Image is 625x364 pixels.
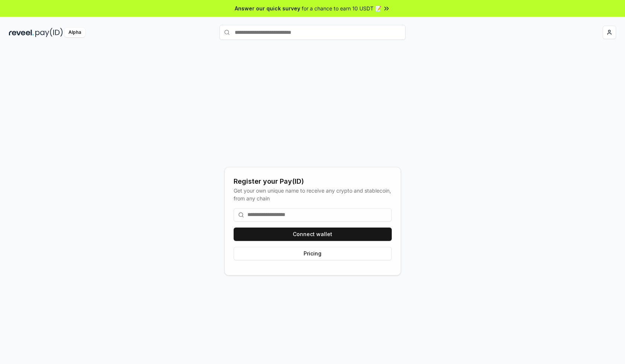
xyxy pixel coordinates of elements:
[35,28,63,37] img: pay_id
[234,228,392,241] button: Connect wallet
[234,247,392,260] button: Pricing
[234,187,392,202] div: Get your own unique name to receive any crypto and stablecoin, from any chain
[302,4,381,12] span: for a chance to earn 10 USDT 📝
[9,28,34,37] img: reveel_dark
[234,176,392,187] div: Register your Pay(ID)
[235,4,300,12] span: Answer our quick survey
[64,28,85,37] div: Alpha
